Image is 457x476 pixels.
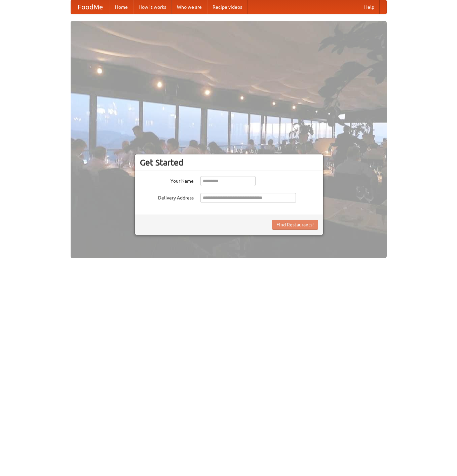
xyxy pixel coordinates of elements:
[207,0,247,14] a: Recipe videos
[71,0,110,14] a: FoodMe
[172,0,207,14] a: Who we are
[140,193,194,201] label: Delivery Address
[133,0,172,14] a: How it works
[140,176,194,184] label: Your Name
[359,0,380,14] a: Help
[140,157,318,168] h3: Get Started
[110,0,133,14] a: Home
[272,220,318,230] button: Find Restaurants!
